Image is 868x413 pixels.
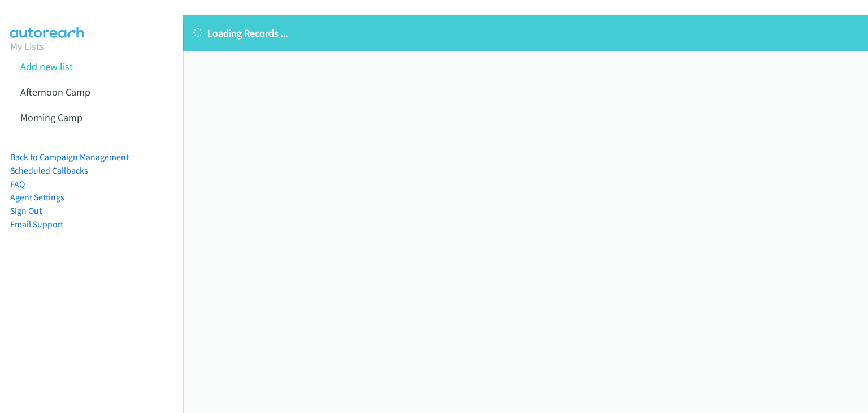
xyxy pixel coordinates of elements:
a: Add new list [20,60,73,73]
a: Sign Out [10,205,42,216]
a: Scheduled Callbacks [10,165,88,176]
a: Afternoon Camp [20,85,90,98]
a: FAQ [10,179,25,190]
a: Morning Camp [20,111,83,124]
a: Email Support [10,219,63,230]
a: My Lists [10,40,44,53]
a: Back to Campaign Management [10,152,129,162]
p: Loading Records ... [193,25,858,41]
a: Agent Settings [10,192,64,203]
